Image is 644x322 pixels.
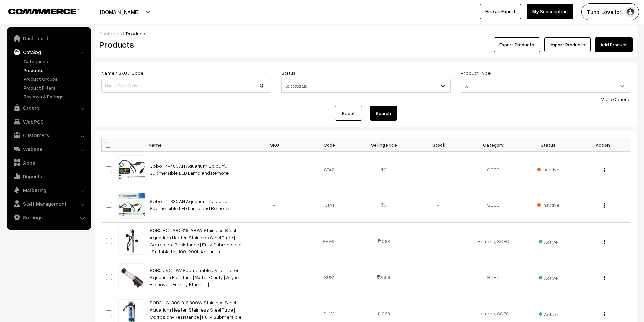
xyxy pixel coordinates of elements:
h2: Products [99,39,270,50]
td: SOBO [466,152,521,187]
a: Apps [8,156,89,169]
a: Dashboard [99,31,124,36]
td: - [411,152,466,187]
a: Reports [8,170,89,182]
img: Menu [604,276,605,280]
th: Status [521,138,576,152]
td: STA1 [302,187,357,223]
td: - [247,152,302,187]
td: - [247,259,302,295]
span: Products [126,31,147,36]
a: My Subscription [527,4,573,19]
th: SKU [247,138,302,152]
td: - [411,259,466,295]
a: WebPOS [8,116,89,128]
a: Sobo T4-380AN Aquarium Colourful Submersible LED Lamp and Remote [150,198,229,211]
a: More Options [601,96,630,102]
td: SOBO [466,259,521,295]
img: Menu [604,240,605,244]
a: Hire an Expert [480,4,521,19]
a: Reviews & Ratings [22,93,89,100]
td: 2559 [357,259,411,295]
a: Product Filters [22,84,89,91]
label: Name / SKU / Code [101,69,143,76]
a: S0B0 HC-200 316 200W Stainless Steel Aquarium Heater| Stainless Steel Tube | Corrosion-Resistance... [150,227,241,254]
td: - [411,187,466,223]
a: Product Groups [22,75,89,82]
a: Settings [8,211,89,223]
button: Export Products [494,37,540,52]
a: Marketing [8,184,89,196]
td: SOBO [466,187,521,223]
img: user [625,7,636,17]
button: Tunai Love for… [581,3,639,20]
span: Select Status [281,79,451,93]
a: Reset [335,106,362,121]
span: Active [539,309,558,318]
th: Name [146,138,247,152]
input: Name / SKU / Code [101,79,271,93]
img: COMMMERCE [8,9,79,14]
th: Action [576,138,630,152]
a: Import Products [544,37,591,52]
a: Categories [22,58,89,65]
label: Status [281,69,296,76]
td: - [411,223,466,259]
img: Menu [604,203,605,208]
span: All [461,80,630,92]
a: S0B0 UVC-9W Submersible UV Lamp for Aquarium Fish Tank | Water Clarity | Algae Removal | Energy E... [150,267,239,287]
a: Add Product [595,37,633,52]
span: Active [539,273,558,281]
a: Orders [8,102,89,114]
span: All [461,79,630,93]
label: Product Type [461,69,491,76]
td: - [247,187,302,223]
span: Inactive [537,201,559,208]
td: SUS1 [302,259,357,295]
a: Catalog [8,46,89,58]
td: Heaters, SOBO [466,223,521,259]
button: [DOMAIN_NAME] [76,3,163,20]
a: Dashboard [8,32,89,44]
th: Selling Price [357,138,411,152]
a: Sobo T4-480AN Aquarium Colourful Submersible LED Lamp and Remote [150,163,229,176]
a: COMMMERCE [8,7,68,15]
a: Website [8,143,89,155]
div: / [99,30,633,37]
th: Category [466,138,521,152]
td: SHW2 [302,223,357,259]
th: Stock [411,138,466,152]
img: Menu [604,312,605,316]
a: Products [22,67,89,74]
span: Select Status [282,80,451,92]
img: Menu [604,168,605,172]
a: Customers [8,129,89,141]
td: - [247,223,302,259]
td: STA2 [302,152,357,187]
td: 0 [357,152,411,187]
td: 1068 [357,223,411,259]
span: Active [539,237,558,245]
a: Staff Management [8,198,89,210]
span: Inactive [537,166,559,173]
button: Search [370,106,397,121]
th: Code [302,138,357,152]
td: 0 [357,187,411,223]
